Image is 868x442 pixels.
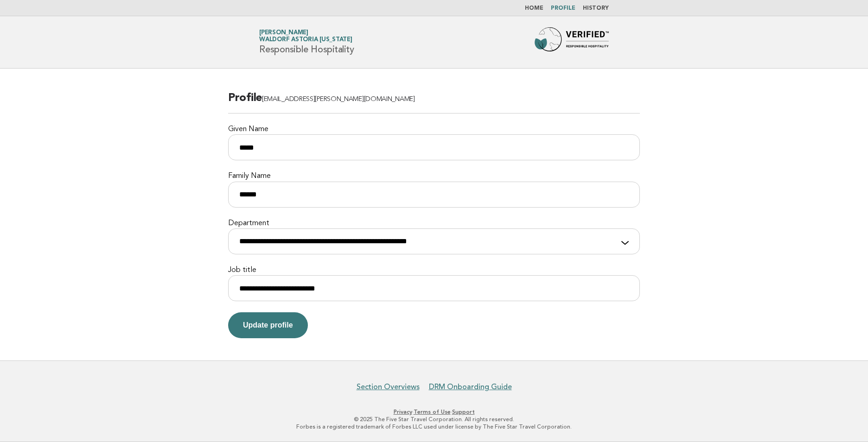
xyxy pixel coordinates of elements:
[228,171,640,181] label: Family Name
[259,30,354,54] h1: Responsible Hospitality
[228,312,308,338] button: Update profile
[535,27,609,57] img: Forbes Travel Guide
[150,416,718,423] p: © 2025 The Five Star Travel Corporation. All rights reserved.
[259,30,352,43] a: [PERSON_NAME]Waldorf Astoria [US_STATE]
[525,6,543,11] a: Home
[150,423,718,430] p: Forbes is a registered trademark of Forbes LLC used under license by The Five Star Travel Corpora...
[429,382,512,391] a: DRM Onboarding Guide
[414,409,451,415] a: Terms of Use
[228,91,640,114] h2: Profile
[452,409,475,415] a: Support
[228,219,640,228] label: Department
[357,382,420,391] a: Section Overviews
[228,125,640,134] label: Given Name
[551,6,575,11] a: Profile
[583,6,609,11] a: History
[262,96,415,103] span: [EMAIL_ADDRESS][PERSON_NAME][DOMAIN_NAME]
[259,37,352,43] span: Waldorf Astoria [US_STATE]
[150,408,718,416] p: · ·
[228,265,640,275] label: Job title
[394,409,412,415] a: Privacy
